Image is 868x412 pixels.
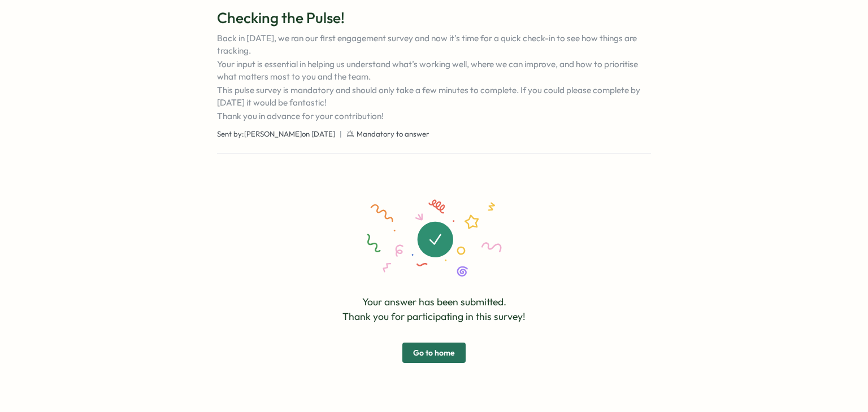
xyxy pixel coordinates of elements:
[217,32,651,122] p: Back in [DATE], we ran our first engagement survey and now it’s time for a quick check-in to see ...
[357,129,429,139] span: Mandatory to answer
[342,295,526,325] p: Your answer has been submitted. Thank you for participating in this survey!
[217,8,651,28] h1: Checking the Pulse!
[217,129,335,139] span: Sent by: [PERSON_NAME] on [DATE]
[340,129,342,139] span: |
[413,343,455,362] span: Go to home
[402,343,466,363] button: Go to home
